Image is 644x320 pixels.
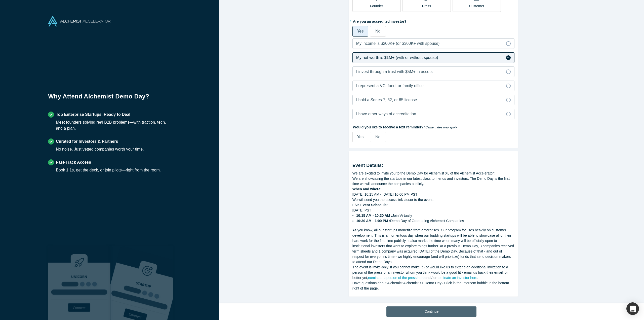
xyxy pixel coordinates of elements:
[110,246,173,320] img: Prism AI
[352,192,514,197] div: [DATE] 10:15 AM - [DATE] 10:00 PM PST
[48,16,110,26] img: Alchemist Accelerator Logo
[356,112,416,116] span: I have other ways of accreditation
[56,112,130,117] strong: Top Enterprise Startups, Ready to Deal
[357,135,364,139] span: Yes
[352,208,514,224] div: [DATE] PST
[356,214,392,218] strong: 10:15 AM - 10:30 AM :
[56,119,171,131] div: Meet founders solving real B2B problems—with traction, tech, and a plan.
[48,92,171,104] h1: Why Attend Alchemist Demo Day?
[356,213,514,218] li: Join Virtually
[356,55,438,60] span: My net worth is $1M+ (with or without spouse)
[436,276,477,280] a: nominate an investor here
[356,84,424,88] span: I represent a VC, fund, or family office
[48,246,110,320] img: Robust Technologies
[352,163,383,168] strong: Event Details:
[422,4,431,9] p: Press
[56,167,161,173] div: Book 1:1s, get the deck, or join pilots—right from the room.
[356,98,417,102] span: I hold a Series 7, 62, or 65 license
[352,197,514,202] div: We will send you the access link closer to the event.
[375,29,380,33] span: No
[386,306,476,317] button: Continue
[469,4,484,9] p: Customer
[352,187,382,191] strong: When and where:
[352,176,514,187] div: We are showcasing the startups in our latest class to friends and investors. The Demo Day is the ...
[352,17,514,24] label: Are you an accredited investor?
[352,265,514,280] div: The event is invite-only. If you cannot make it - or would like us to extend an additional invita...
[356,69,433,74] span: I invest through a trust with $5M+ in assets
[352,280,514,291] div: Have questions about Alchemist Alchemist XL Demo Day? Click in the Intercom bubble in the bottom ...
[357,29,364,33] span: Yes
[352,203,388,207] strong: Live Event Schedule:
[56,146,144,152] div: No noise. Just vetted companies worth your time.
[352,228,514,265] div: As you know, all our startups monetize from enterprises. Our program focuses heavily on customer ...
[375,135,380,139] span: No
[370,4,383,9] p: Founder
[356,41,440,46] span: My income is $200K+ (or $300K+ with spouse)
[368,276,425,280] a: nominate a person of the press here
[352,171,514,176] div: We are excited to invite you to the Demo Day for Alchemist XL of the Alchemist Accelerator!
[356,219,390,223] strong: 10:30 AM - 1:00 PM :
[356,218,514,224] li: Demo Day of Graduating Alchemist Companies
[352,123,514,130] label: Would you like to receive a text reminder?
[423,126,457,129] em: * Carrier rates may apply
[56,160,91,164] strong: Fast-Track Access
[56,139,118,144] strong: Curated for Investors & Partners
